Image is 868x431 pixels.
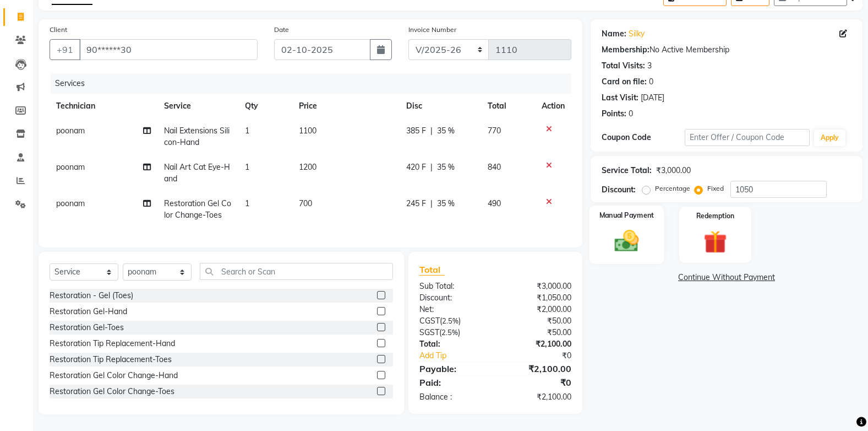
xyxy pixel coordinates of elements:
[406,125,426,137] span: 385 F
[56,162,85,172] span: poonam
[411,292,495,304] div: Discount:
[707,184,724,193] label: Fixed
[50,322,124,333] div: Restoration Gel-Toes
[655,184,690,193] label: Percentage
[649,76,653,88] div: 0
[656,165,691,176] div: ₹3,000.00
[50,338,175,349] div: Restoration Tip Replacement-Hand
[495,391,580,403] div: ₹2,100.00
[50,354,172,365] div: Restoration Tip Replacement-Toes
[602,132,685,143] div: Coupon Code
[488,126,501,136] span: 770
[50,386,174,397] div: Restoration Gel Color Change-Toes
[411,281,495,292] div: Sub Total:
[641,92,664,104] div: [DATE]
[164,162,230,184] span: Nail Art Cat Eye-Hand
[56,198,85,208] span: poonam
[50,306,127,317] div: Restoration Gel-Hand
[629,108,633,120] div: 0
[164,198,231,220] span: Restoration Gel Color Change-Toes
[292,94,400,118] th: Price
[245,162,249,172] span: 1
[696,211,734,221] label: Redemption
[299,162,316,172] span: 1200
[419,264,445,276] span: Total
[495,315,580,327] div: ₹50.00
[437,198,455,209] span: 35 %
[411,315,495,327] div: ( )
[419,316,440,326] span: CGST
[696,228,734,256] img: _gift.svg
[495,338,580,350] div: ₹2,100.00
[602,44,851,56] div: No Active Membership
[245,198,249,208] span: 1
[419,327,439,337] span: SGST
[495,292,580,304] div: ₹1,050.00
[488,162,501,172] span: 840
[400,94,481,118] th: Disc
[50,25,67,35] label: Client
[814,130,845,146] button: Apply
[442,316,458,325] span: 2.5%
[488,198,501,208] span: 490
[50,290,133,301] div: Restoration - Gel (Toes)
[406,161,426,173] span: 420 F
[164,126,230,147] span: Nail Extensions Silicon-Hand
[50,370,178,381] div: Restoration Gel Color Change-Hand
[495,327,580,338] div: ₹50.00
[200,263,393,280] input: Search or Scan
[50,94,157,118] th: Technician
[495,362,580,375] div: ₹2,100.00
[411,376,495,389] div: Paid:
[685,129,810,146] input: Enter Offer / Coupon Code
[411,362,495,375] div: Payable:
[430,198,433,209] span: |
[602,165,652,176] div: Service Total:
[535,94,571,118] th: Action
[274,25,289,35] label: Date
[602,184,636,196] div: Discount:
[245,126,249,136] span: 1
[495,304,580,315] div: ₹2,000.00
[411,327,495,338] div: ( )
[602,76,647,88] div: Card on file:
[238,94,292,118] th: Qty
[599,210,654,220] label: Manual Payment
[607,227,646,255] img: _cash.svg
[79,39,258,60] input: Search by Name/Mobile/Email/Code
[430,125,433,137] span: |
[437,125,455,137] span: 35 %
[50,39,80,60] button: +91
[509,350,580,362] div: ₹0
[602,108,626,120] div: Points:
[602,92,638,104] div: Last Visit:
[411,338,495,350] div: Total:
[51,73,580,94] div: Services
[647,60,652,72] div: 3
[299,198,312,208] span: 700
[441,328,458,337] span: 2.5%
[299,126,316,136] span: 1100
[411,391,495,403] div: Balance :
[411,350,510,362] a: Add Tip
[481,94,535,118] th: Total
[56,126,85,136] span: poonam
[602,28,626,40] div: Name:
[406,198,426,209] span: 245 F
[437,161,455,173] span: 35 %
[411,304,495,315] div: Net:
[602,60,645,72] div: Total Visits:
[602,44,649,56] div: Membership:
[593,272,860,283] a: Continue Without Payment
[430,161,433,173] span: |
[495,281,580,292] div: ₹3,000.00
[157,94,238,118] th: Service
[408,25,456,35] label: Invoice Number
[629,28,645,40] a: Silky
[495,376,580,389] div: ₹0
